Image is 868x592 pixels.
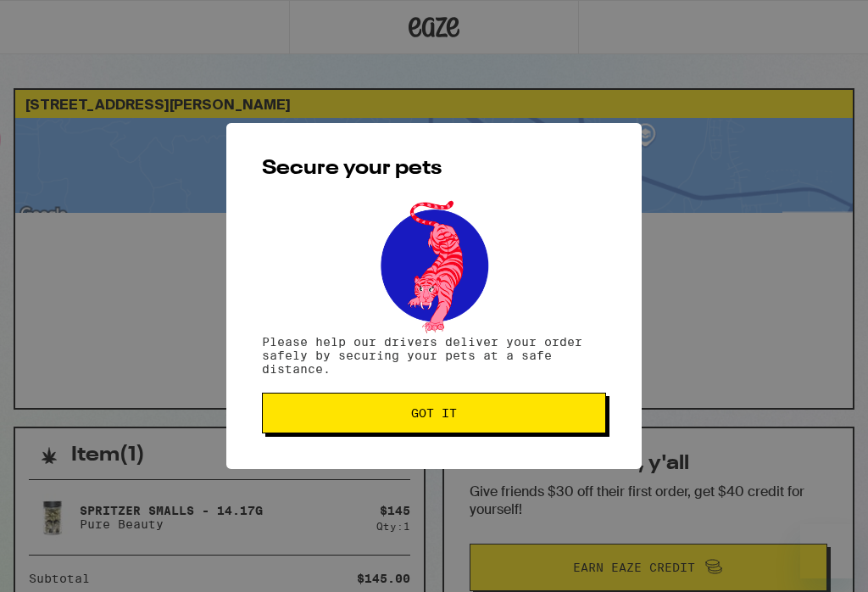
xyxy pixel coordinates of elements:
h2: Secure your pets [262,159,606,179]
p: Please help our drivers deliver your order safely by securing your pets at a safe distance. [262,335,606,376]
iframe: Button to launch messaging window [800,524,854,578]
button: Got it [262,393,606,433]
img: pets [364,196,504,335]
span: Got it [411,407,457,419]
